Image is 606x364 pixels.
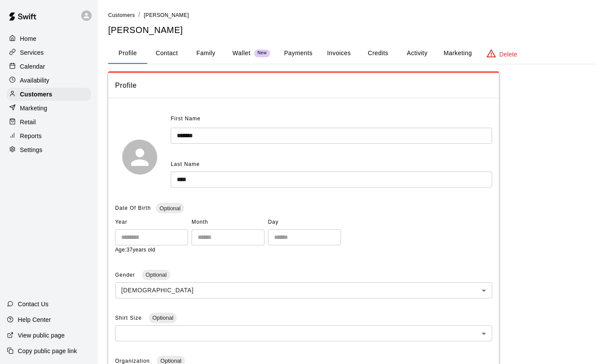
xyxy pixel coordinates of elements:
a: Retail [7,116,91,129]
button: Profile [108,43,147,64]
p: Delete [500,50,517,59]
span: Last Name [171,161,200,167]
button: Invoices [319,43,358,64]
p: Reports [20,132,42,140]
button: Marketing [437,43,479,64]
span: Date Of Birth [115,205,151,211]
span: Profile [115,80,492,91]
p: Settings [20,146,43,154]
p: Wallet [232,49,251,58]
span: Gender [115,272,137,278]
a: Reports [7,129,91,142]
p: Copy public page link [18,347,77,355]
span: Month [192,215,265,229]
p: Services [20,48,44,57]
a: Home [7,32,91,45]
button: Credits [358,43,397,64]
span: Optional [156,205,184,212]
span: Optional [142,271,170,278]
div: [DEMOGRAPHIC_DATA] [115,282,492,298]
p: Retail [20,118,36,126]
p: View public page [18,331,65,340]
span: Optional [157,357,185,364]
span: Day [268,215,341,229]
a: Availability [7,74,91,87]
span: Age: 37 years old [115,247,156,253]
a: Services [7,46,91,59]
a: Settings [7,143,91,156]
p: Help Center [18,315,51,324]
a: Marketing [7,102,91,115]
span: First Name [171,112,201,126]
p: Marketing [20,104,47,113]
span: Optional [149,314,177,321]
li: / [139,10,140,20]
button: Family [186,43,225,64]
p: Availability [20,76,50,85]
span: Shirt Size [115,315,144,321]
p: Contact Us [18,300,49,308]
nav: breadcrumb [108,10,596,20]
p: Home [20,34,36,43]
p: Customers [20,90,52,99]
span: New [254,50,270,56]
h5: [PERSON_NAME] [108,24,596,36]
a: Customers [108,11,135,18]
div: basic tabs example [108,43,596,64]
span: Organization [115,358,152,364]
span: Year [115,215,188,229]
a: Customers [7,88,91,101]
p: Calendar [20,62,45,71]
a: Calendar [7,60,91,73]
button: Contact [147,43,186,64]
span: [PERSON_NAME] [144,12,189,18]
button: Activity [397,43,437,64]
button: Payments [277,43,319,64]
span: Customers [108,12,135,18]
